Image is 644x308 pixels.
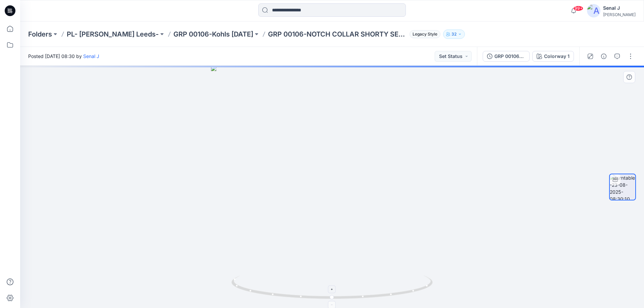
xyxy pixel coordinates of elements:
a: Folders [28,29,52,39]
button: Colorway 1 [532,51,574,62]
span: Posted [DATE] 08:30 by [28,53,99,60]
p: 32 [451,30,457,38]
div: Colorway 1 [544,53,570,60]
button: 32 [443,29,465,39]
p: GRP 00106-NOTCH COLLAR SHORTY SET_REV1 [268,29,407,39]
div: Senal J [603,4,636,12]
button: Details [598,51,609,62]
div: GRP 00106-NOTCH COLLAR SHORTY SET_REV1 [494,53,525,60]
img: avatar [587,4,600,17]
span: Legacy Style [410,30,440,38]
a: GRP 00106-Kohls [DATE] [173,29,253,39]
div: [PERSON_NAME] [603,12,636,17]
a: PL- [PERSON_NAME] Leeds- [67,29,159,39]
a: Senal J [83,53,99,59]
button: GRP 00106-NOTCH COLLAR SHORTY SET_REV1 [483,51,530,62]
span: 99+ [573,6,583,11]
button: Legacy Style [407,29,440,39]
img: turntable-23-08-2025-08:30:10 [610,174,635,200]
